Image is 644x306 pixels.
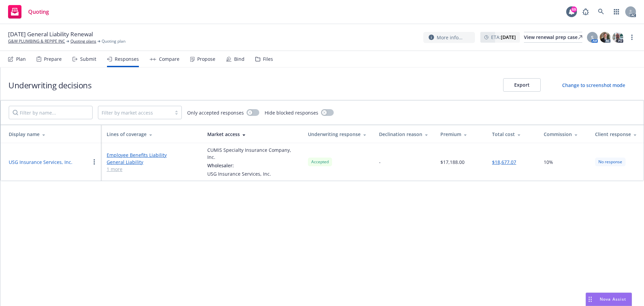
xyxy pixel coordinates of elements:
div: Prepare [44,56,62,62]
div: Bind [234,56,245,62]
a: Employee Benefits Liability [107,151,197,159]
span: Only accepted responses [187,109,244,116]
div: Declination reason [379,131,430,138]
div: $17,188.00 [440,159,465,166]
div: Drag to move [586,293,594,306]
a: View renewal prep case [524,32,582,43]
a: General Liability [107,159,197,166]
span: ETA : [491,34,516,41]
img: photo [612,32,623,43]
div: Client response [595,131,638,138]
a: Switch app [610,5,623,18]
div: - [379,159,381,166]
a: 1 more [107,166,197,173]
div: Wholesaler: [207,162,297,169]
div: Underwriting response [308,131,368,138]
span: 10% [544,159,553,166]
button: Nova Assist [586,293,632,306]
a: more [628,33,636,41]
span: Quoting plan [102,38,125,44]
button: More info... [423,32,475,43]
img: photo [600,32,610,43]
a: Quoting plans [70,38,96,44]
button: $18,677.07 [492,159,516,166]
div: Total cost [492,131,533,138]
div: Accepted [308,158,332,166]
span: S [591,34,594,41]
div: View renewal prep case [524,32,582,42]
input: Filter by name... [9,106,93,119]
a: Report a Bug [579,5,592,18]
button: Export [503,78,541,92]
a: Search [594,5,608,18]
div: Submit [80,56,96,62]
span: Quoting [28,9,49,14]
div: Change to screenshot mode [562,82,625,89]
a: G&W PLUMBING & REPIPE INC [8,38,65,44]
div: USG Insurance Services, Inc. [207,170,297,177]
div: Files [263,56,273,62]
div: CUMIS Specialty Insurance Company, Inc. [207,146,297,161]
span: Nova Assist [600,296,626,302]
div: Propose [197,56,215,62]
div: Responses [115,56,139,62]
strong: [DATE] [501,34,516,40]
div: Compare [159,56,179,62]
span: More info... [437,34,463,41]
a: Quoting [5,2,52,21]
div: Commission [544,131,585,138]
div: Display name [9,131,96,138]
div: Market access [207,131,297,138]
div: Premium [440,131,481,138]
div: No response [595,158,626,166]
h1: Underwriting decisions [8,80,91,91]
button: USG Insurance Services, Inc. [9,159,72,166]
span: [DATE] General Liability Renewal [8,30,93,38]
div: Plan [16,56,26,62]
button: Change to screenshot mode [551,78,636,92]
div: 69 [571,6,577,12]
span: Hide blocked responses [265,109,318,116]
div: Lines of coverage [107,131,197,138]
